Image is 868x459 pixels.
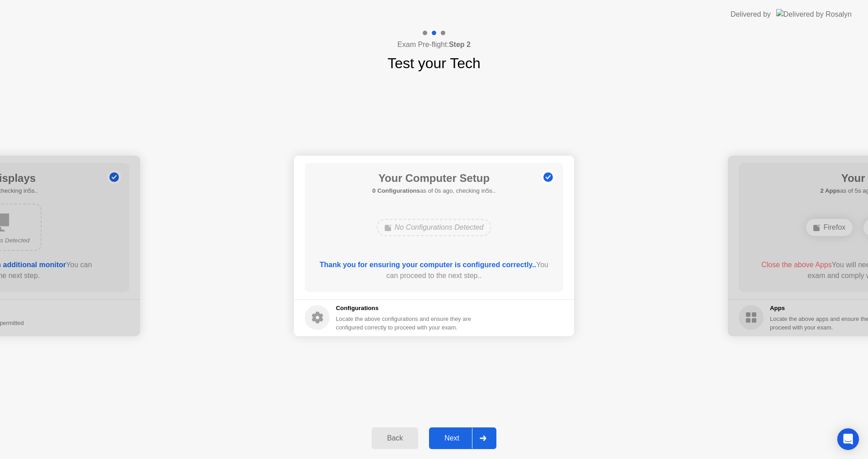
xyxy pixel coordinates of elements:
img: Delivered by Rosalyn [776,9,852,19]
h5: as of 0s ago, checking in5s.. [373,186,496,195]
div: Open Intercom Messenger [837,428,859,450]
button: Next [429,427,496,449]
h4: Exam Pre-flight: [397,39,471,50]
h5: Configurations [336,304,473,313]
div: No Configurations Detected [377,219,492,236]
div: Delivered by [731,9,771,20]
h1: Test your Tech [387,52,481,74]
div: Back [374,434,415,442]
b: 0 Configurations [373,187,420,194]
h1: Your Computer Setup [373,170,496,186]
div: You can proceed to the next step.. [318,260,551,281]
div: Next [432,434,472,442]
b: Step 2 [449,41,471,48]
b: Thank you for ensuring your computer is configured correctly.. [320,261,536,269]
div: Locate the above configurations and ensure they are configured correctly to proceed with your exam. [336,315,473,332]
button: Back [372,427,418,449]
